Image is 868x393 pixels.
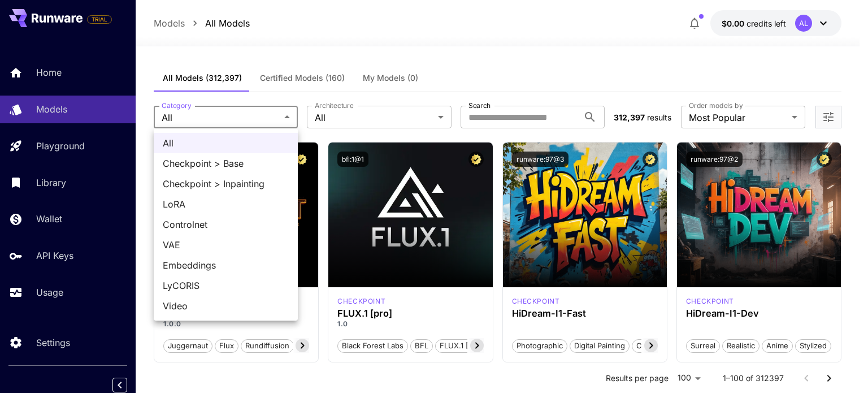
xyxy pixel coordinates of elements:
span: LyCORIS [163,279,289,292]
span: Controlnet [163,218,289,231]
span: Checkpoint > Base [163,157,289,170]
span: All [163,136,289,150]
span: Checkpoint > Inpainting [163,177,289,191]
span: Embeddings [163,258,289,272]
span: LoRA [163,197,289,211]
span: VAE [163,238,289,252]
span: Video [163,299,289,313]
